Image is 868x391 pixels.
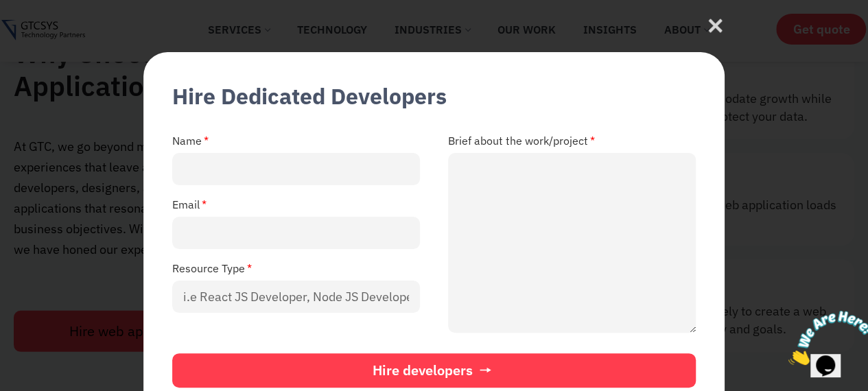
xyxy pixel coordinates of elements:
[172,263,252,281] label: Resource Type
[783,305,868,370] iframe: chat widget
[172,135,696,388] form: New Form
[172,281,420,313] input: i.e React JS Developer, Node JS Developer
[448,135,595,153] label: Brief about the work/project
[172,135,209,153] label: Name
[172,82,447,110] div: Hire Dedicated Developers
[172,199,207,217] label: Email
[172,353,696,388] button: Hire developers
[373,364,473,377] span: Hire developers
[5,5,91,60] img: Chat attention grabber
